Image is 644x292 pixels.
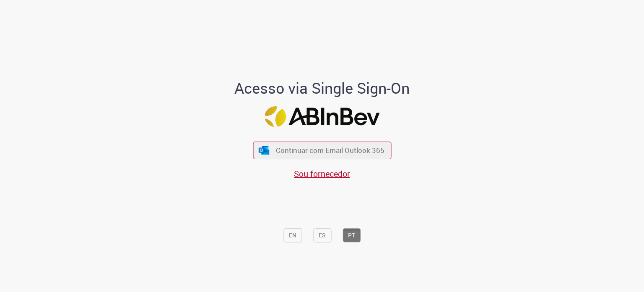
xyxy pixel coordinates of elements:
button: EN [283,228,302,242]
a: Sou fornecedor [294,168,350,179]
button: ES [313,228,331,242]
img: Logo ABInBev [265,106,379,127]
button: PT [343,228,361,242]
img: ícone Azure/Microsoft 360 [258,146,270,155]
h1: Acesso via Single Sign-On [206,80,439,97]
span: Continuar com Email Outlook 365 [276,145,384,155]
button: ícone Azure/Microsoft 360 Continuar com Email Outlook 365 [253,142,391,159]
